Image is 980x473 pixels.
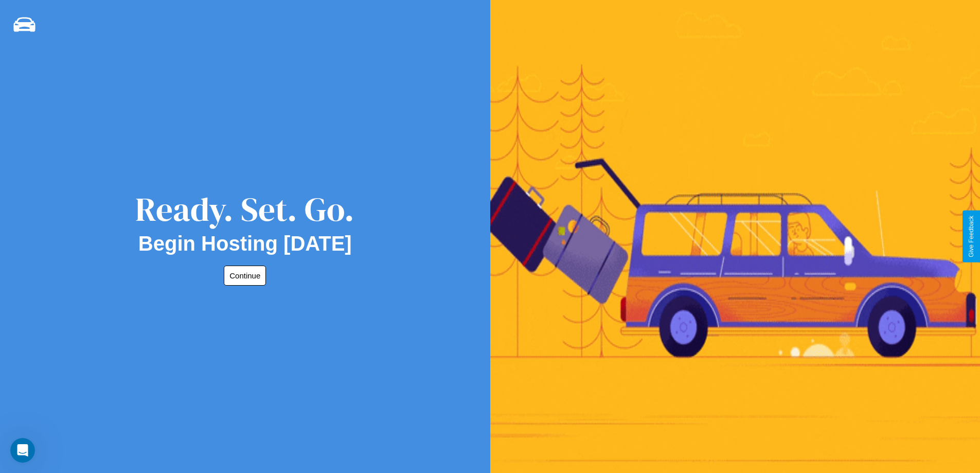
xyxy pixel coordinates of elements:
[968,216,975,257] div: Give Feedback
[135,186,354,232] div: Ready. Set. Go.
[224,266,266,286] button: Continue
[138,232,352,255] h2: Begin Hosting [DATE]
[10,438,35,463] iframe: Intercom live chat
